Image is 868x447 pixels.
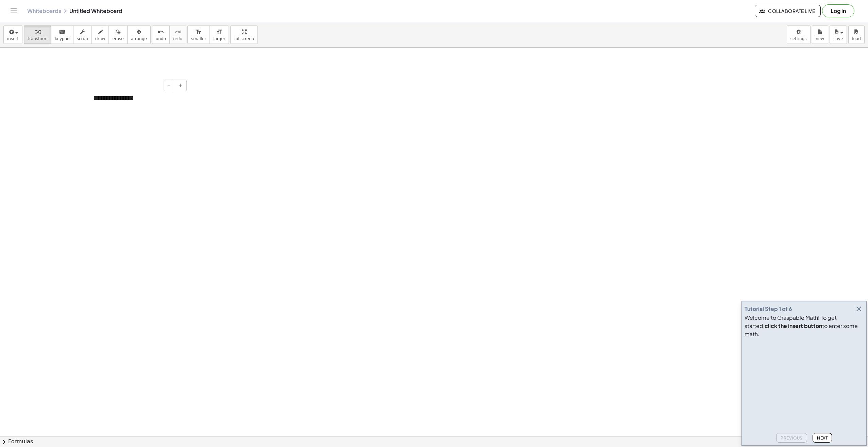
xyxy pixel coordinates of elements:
button: new [812,26,828,44]
button: erase [108,26,127,44]
div: Welcome to Graspable Math! To get started, to enter some math. [745,314,864,338]
button: keyboardkeypad [51,26,73,44]
span: larger [213,36,225,41]
button: settings [787,26,811,44]
b: click the insert button [765,322,822,329]
i: format_size [216,28,222,36]
button: undoundo [152,26,170,44]
i: keyboard [59,28,65,36]
button: insert [3,26,22,44]
a: Whiteboards [27,7,61,14]
button: scrub [73,26,92,44]
span: - [168,82,170,88]
button: redoredo [169,26,186,44]
button: transform [24,26,51,44]
button: fullscreen [230,26,257,44]
span: arrange [131,36,147,41]
button: Collaborate Live [755,5,821,17]
button: format_sizesmaller [187,26,210,44]
span: transform [28,36,48,41]
span: draw [95,36,105,41]
span: redo [173,36,182,41]
i: format_size [195,28,202,36]
button: + [174,80,187,91]
button: Toggle navigation [8,5,19,16]
i: undo [157,28,164,36]
button: save [830,26,847,44]
span: settings [790,36,807,41]
span: undo [156,36,166,41]
button: Log in [822,4,854,17]
span: smaller [191,36,206,41]
span: fullscreen [234,36,254,41]
span: insert [7,36,19,41]
span: Next [817,435,828,441]
button: Next [813,433,832,443]
i: redo [174,28,181,36]
span: save [833,36,843,41]
span: erase [112,36,123,41]
span: Collaborate Live [761,8,815,14]
div: Tutorial Step 1 of 6 [745,305,792,313]
button: draw [91,26,109,44]
span: + [178,82,182,88]
span: load [852,36,861,41]
button: format_sizelarger [210,26,229,44]
span: keypad [55,36,70,41]
button: arrange [127,26,151,44]
span: new [816,36,824,41]
button: - [164,80,174,91]
span: scrub [77,36,88,41]
button: load [848,26,865,44]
